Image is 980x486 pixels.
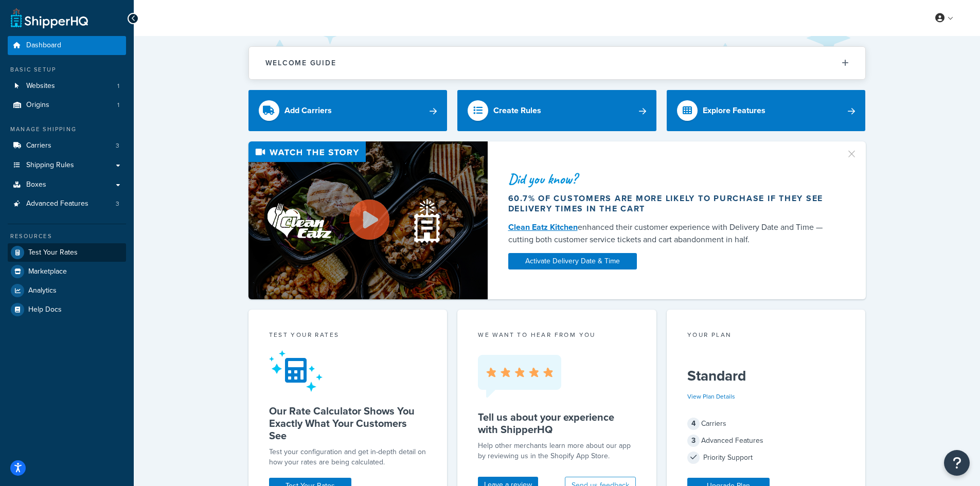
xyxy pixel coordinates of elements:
span: 1 [117,101,119,110]
div: Did you know? [508,172,833,186]
p: we want to hear from you [478,330,636,339]
span: Marketplace [28,267,67,276]
div: Resources [8,232,126,241]
li: Websites [8,77,126,96]
span: Help Docs [28,305,62,314]
p: Help other merchants learn more about our app by reviewing us in the Shopify App Store. [478,441,636,461]
div: Manage Shipping [8,125,126,134]
span: Carriers [26,141,51,150]
a: Add Carriers [248,90,448,131]
li: Carriers [8,136,126,155]
li: Advanced Features [8,194,126,213]
span: Shipping Rules [26,161,74,170]
img: Video thumbnail [248,141,488,299]
a: Dashboard [8,36,126,55]
a: Create Rules [457,90,656,131]
div: Add Carriers [284,103,332,118]
span: Advanced Features [26,200,88,208]
div: enhanced their customer experience with Delivery Date and Time — cutting both customer service ti... [508,221,833,246]
div: Basic Setup [8,65,126,74]
h5: Standard [687,368,845,384]
span: 3 [687,435,700,447]
div: Priority Support [687,451,845,465]
h5: Tell us about your experience with ShipperHQ [478,411,636,436]
span: Boxes [26,181,46,189]
span: 3 [116,200,119,208]
a: Help Docs [8,300,126,319]
div: Advanced Features [687,434,845,448]
a: Carriers3 [8,136,126,155]
span: Test Your Rates [28,248,78,257]
li: Origins [8,96,126,115]
a: Test Your Rates [8,243,126,262]
div: Test your configuration and get in-depth detail on how your rates are being calculated. [269,447,427,467]
span: Websites [26,82,55,91]
span: Analytics [28,286,57,295]
span: 3 [116,141,119,150]
div: Your Plan [687,330,845,342]
div: Create Rules [493,103,541,118]
div: Test your rates [269,330,427,342]
div: Explore Features [703,103,765,118]
span: Origins [26,101,49,110]
a: Clean Eatz Kitchen [508,221,578,233]
span: 4 [687,418,700,430]
a: Shipping Rules [8,156,126,175]
a: Marketplace [8,262,126,281]
a: Advanced Features3 [8,194,126,213]
a: View Plan Details [687,392,735,401]
h5: Our Rate Calculator Shows You Exactly What Your Customers See [269,405,427,442]
div: Carriers [687,417,845,431]
a: Activate Delivery Date & Time [508,253,637,269]
h2: Welcome Guide [265,59,336,67]
button: Open Resource Center [944,450,970,476]
a: Explore Features [667,90,866,131]
a: Boxes [8,175,126,194]
a: Analytics [8,281,126,300]
a: Websites1 [8,77,126,96]
a: Origins1 [8,96,126,115]
div: 60.7% of customers are more likely to purchase if they see delivery times in the cart [508,193,833,214]
span: Dashboard [26,41,61,50]
span: 1 [117,82,119,91]
button: Welcome Guide [249,47,865,79]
